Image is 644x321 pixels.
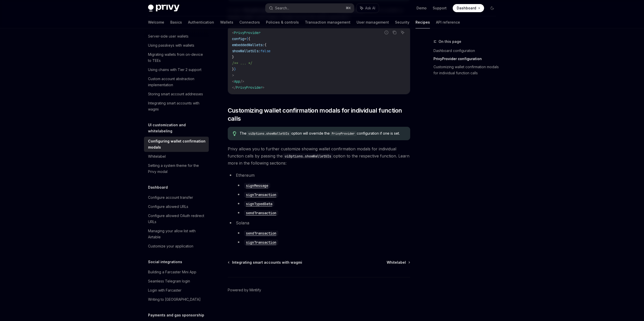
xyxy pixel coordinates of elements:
[170,16,182,28] a: Basics
[144,267,209,277] a: Building a Farcaster Mini App
[232,85,236,90] span: </
[244,37,246,41] span: =
[246,37,248,41] span: {
[144,277,209,286] a: Seamless Telegram login
[144,65,209,74] a: Using chains with Tier 2 support
[148,278,190,284] div: Seamless Telegram login
[144,202,209,211] a: Configure allowed URLs
[228,172,410,216] li: Ethereum
[239,16,260,28] a: Connectors
[148,67,201,73] div: Using chains with Tier 2 support
[357,16,389,28] a: User management
[244,183,270,188] a: signMessage
[232,67,234,72] span: }
[144,161,209,176] a: Setting a system theme for the Privy modal
[148,287,181,293] div: Login with Farcaster
[144,226,209,242] a: Managing your allow list with Airtable
[228,106,410,123] span: Customizing wallet confirmation modals for individual function calls
[433,6,447,11] a: Support
[240,79,244,84] span: />
[144,41,209,50] a: Using passkeys with wallets
[232,43,264,47] span: embeddedWallets:
[232,79,234,84] span: <
[234,79,240,84] span: App
[144,295,209,304] a: Writing to [GEOGRAPHIC_DATA]
[244,210,278,215] a: sendTransaction
[144,50,209,65] a: Migrating wallets from on-device to TEEs
[228,260,302,265] a: Integrating smart accounts with wagmi
[439,39,461,45] span: On this page
[144,242,209,251] a: Customize your application
[232,55,234,59] span: }
[148,204,188,210] div: Configure allowed URLs
[275,5,289,11] div: Search...
[416,16,430,28] a: Recipes
[144,211,209,226] a: Configure allowed OAuth redirect URLs
[144,286,209,295] a: Login with Farcaster
[436,16,460,28] a: API reference
[244,201,274,206] a: signTypedData
[433,55,500,63] a: PrivyProvider configuration
[148,213,206,225] div: Configure allowed OAuth redirect URLs
[148,76,206,88] div: Custom account abstraction implementation
[232,30,234,35] span: <
[246,131,291,136] code: uiOptions.showWalletUIs
[148,296,201,302] div: Writing to [GEOGRAPHIC_DATA]
[244,192,278,197] a: signTransaction
[148,243,193,249] div: Customize your application
[148,51,206,64] div: Migrating wallets from on-device to TEEs
[244,240,278,245] code: signTransaction
[244,230,278,236] a: sendTransaction
[228,219,410,246] li: Solana
[144,90,209,99] a: Storing smart account addresses
[236,85,262,90] span: PrivyProvider
[144,74,209,90] a: Custom account abstraction implementation
[144,193,209,202] a: Configure account transfer
[433,63,500,77] a: Customizing wallet confirmation modals for individual function calls
[148,100,206,112] div: Integrating smart accounts with wagmi
[265,4,354,13] button: Search...⌘K
[357,4,379,13] button: Ask AI
[457,6,476,11] span: Dashboard
[148,259,182,265] h5: Social integrations
[330,131,357,136] code: PrivyProvider
[391,29,398,36] button: Copy the contents from the code block
[387,260,410,265] a: Whitelabel
[260,49,271,53] span: false
[234,67,236,72] span: }
[148,91,203,97] div: Storing smart account addresses
[283,153,333,159] code: uiOptions.showWalletUIs
[365,6,375,11] span: Ask AI
[417,6,427,11] a: Demo
[244,230,278,236] code: sendTransaction
[148,153,166,159] div: Whitelabel
[148,42,194,48] div: Using passkeys with wallets
[148,138,206,150] div: Configuring wallet confirmation modals
[232,73,234,78] span: >
[148,312,204,318] h5: Payments and gas sponsorship
[228,145,410,167] span: Privy allows you to further customize showing wallet confirmation modals for individual function ...
[395,16,409,28] a: Security
[233,131,236,136] svg: Tip
[148,16,164,28] a: Welcome
[266,16,299,28] a: Policies & controls
[453,4,484,12] a: Dashboard
[232,37,244,41] span: config
[262,85,264,90] span: >
[383,29,390,36] button: Report incorrect code
[148,122,209,134] h5: UI customization and whitelabeling
[148,5,179,12] img: dark logo
[220,16,233,28] a: Wallets
[240,131,405,136] span: The option will override the configuration if one is set.
[144,99,209,114] a: Integrating smart accounts with wagmi
[188,16,214,28] a: Authentication
[244,240,278,245] a: signTransaction
[488,4,496,12] button: Toggle dark mode
[148,194,193,201] div: Configure account transfer
[305,16,350,28] a: Transaction management
[148,228,206,240] div: Managing your allow list with Airtable
[232,260,302,265] span: Integrating smart accounts with wagmi
[387,260,406,265] span: Whitelabel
